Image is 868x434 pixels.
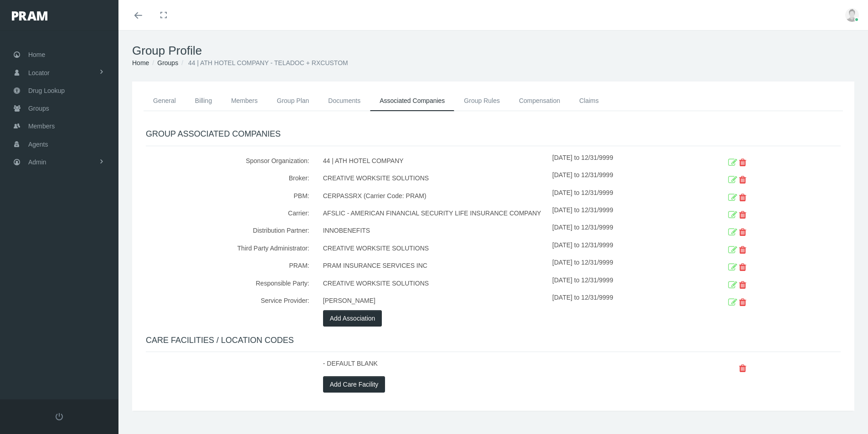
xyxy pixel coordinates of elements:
[552,153,694,170] div: [DATE] to 12/31/9999
[845,8,859,22] img: user-placeholder.jpg
[570,91,608,111] a: Claims
[28,100,49,117] span: Groups
[139,275,316,292] div: Responsible Party:
[28,136,48,153] span: Agents
[552,170,694,187] div: [DATE] to 12/31/9999
[316,240,552,257] div: CREATIVE WORKSITE SOLUTIONS
[28,153,46,171] span: Admin
[139,188,316,205] div: PBM:
[323,376,385,393] button: Add Care Facility
[552,188,694,205] div: [DATE] to 12/31/9999
[316,292,552,310] div: [PERSON_NAME]
[552,275,694,292] div: [DATE] to 12/31/9999
[316,222,552,240] div: INNOBENEFITS
[221,91,267,111] a: Members
[28,46,45,63] span: Home
[316,170,552,187] div: CREATIVE WORKSITE SOLUTIONS
[28,82,65,99] span: Drug Lookup
[146,336,841,346] h4: CARE FACILITIES / LOCATION CODES
[316,205,552,222] div: AFSLIC - AMERICAN FINANCIAL SECURITY LIFE INSURANCE COMPANY
[316,188,552,205] div: CERPASSRX (Carrier Code: PRAM)
[28,117,55,135] span: Members
[267,91,319,111] a: Group Plan
[157,59,178,66] a: Groups
[146,129,841,139] h4: GROUP ASSOCIATED COMPANIES
[454,91,509,111] a: Group Rules
[132,44,854,58] h1: Group Profile
[139,153,316,170] div: Sponsor Organization:
[139,170,316,187] div: Broker:
[316,153,552,170] div: 44 | ATH HOTEL COMPANY
[144,91,185,111] a: General
[552,257,694,275] div: [DATE] to 12/31/9999
[185,91,221,111] a: Billing
[12,11,47,20] img: PRAM_20_x_78.png
[552,240,694,257] div: [DATE] to 12/31/9999
[139,222,316,240] div: Distribution Partner:
[552,205,694,222] div: [DATE] to 12/31/9999
[28,64,50,82] span: Locator
[139,257,316,275] div: PRAM:
[552,222,694,240] div: [DATE] to 12/31/9999
[509,91,570,111] a: Compensation
[552,292,694,310] div: [DATE] to 12/31/9999
[318,91,370,111] a: Documents
[188,59,348,66] span: 44 | ATH HOTEL COMPANY - TELADOC + RXCUSTOM
[132,59,149,66] a: Home
[139,205,316,222] div: Carrier:
[323,310,382,327] button: Add Association
[316,257,552,275] div: PRAM INSURANCE SERVICES INC
[139,240,316,257] div: Third Party Administrator:
[316,358,552,376] div: - DEFAULT BLANK
[370,91,454,111] a: Associated Companies
[139,292,316,310] div: Service Provider:
[316,275,552,292] div: CREATIVE WORKSITE SOLUTIONS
